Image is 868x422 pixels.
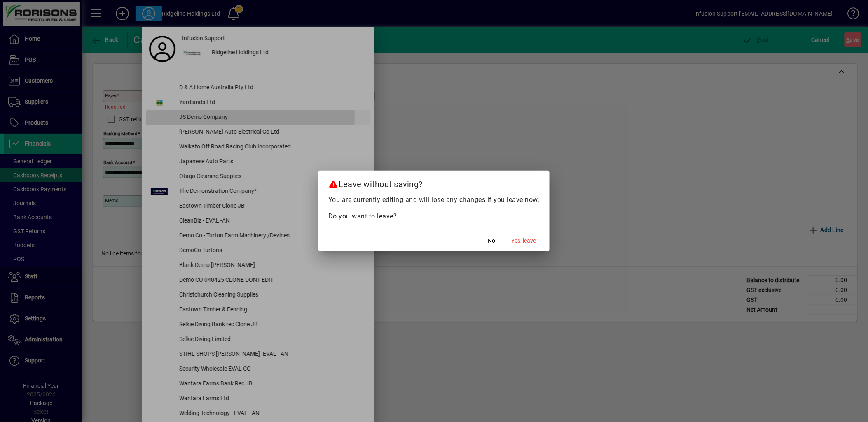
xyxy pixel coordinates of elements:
span: Yes, leave [512,237,536,245]
h2: Leave without saving? [318,171,550,195]
span: No [488,237,496,245]
button: Yes, leave [508,233,540,248]
p: Do you want to leave? [328,211,540,221]
p: You are currently editing and will lose any changes if you leave now. [328,195,540,205]
button: No [479,233,505,248]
